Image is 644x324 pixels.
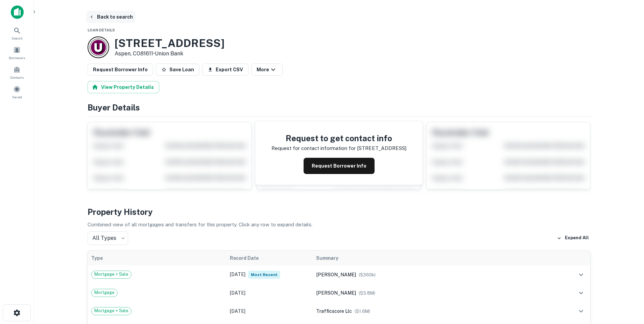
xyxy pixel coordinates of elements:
button: expand row [575,305,587,317]
img: capitalize-icon.png [11,5,24,19]
span: Borrowers [9,55,25,60]
p: Combined view of all mortgages and transfers for this property. Click any row to expand details. [88,221,591,229]
span: ($ 360k ) [359,272,376,277]
span: [PERSON_NAME] [316,290,356,296]
span: Contacts [10,75,24,80]
span: Saved [12,94,22,100]
h4: Request to get contact info [271,132,406,144]
h3: [STREET_ADDRESS] [115,37,224,50]
button: View Property Details [88,81,159,93]
button: More [251,64,283,76]
span: trafficscore llc [316,308,352,314]
span: Mortgage [92,289,117,296]
button: Save Loan [156,64,199,76]
p: Aspen, CO81611 • [115,50,224,58]
a: Borrowers [2,44,32,62]
a: Search [2,24,32,42]
h4: Property History [88,206,591,218]
span: Most Recent [248,271,280,279]
div: All Types [88,231,128,245]
a: Union Bank [155,50,183,57]
span: Search [11,35,23,41]
span: Mortgage + Sale [92,307,131,314]
button: expand row [575,287,587,299]
td: [DATE] [226,302,313,320]
a: Saved [2,83,32,101]
p: Request for contact information for [271,144,356,152]
span: ($ 3.8M ) [359,291,375,296]
span: [PERSON_NAME] [316,272,356,277]
span: ($ 1.6M ) [355,309,370,314]
button: Request Borrower Info [304,158,375,174]
iframe: Chat Widget [610,270,644,302]
span: Loan Details [88,28,115,32]
p: [STREET_ADDRESS] [357,144,406,152]
button: Back to search [86,11,136,23]
button: expand row [575,269,587,280]
td: [DATE] [226,266,313,284]
td: [DATE] [226,284,313,302]
a: Contacts [2,63,32,81]
h4: Buyer Details [88,101,591,114]
th: Summary [313,251,563,266]
button: Expand All [555,233,591,243]
span: Mortgage + Sale [92,271,131,278]
button: Export CSV [202,64,248,76]
th: Type [88,251,226,266]
button: Request Borrower Info [88,64,153,76]
th: Record Date [226,251,313,266]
